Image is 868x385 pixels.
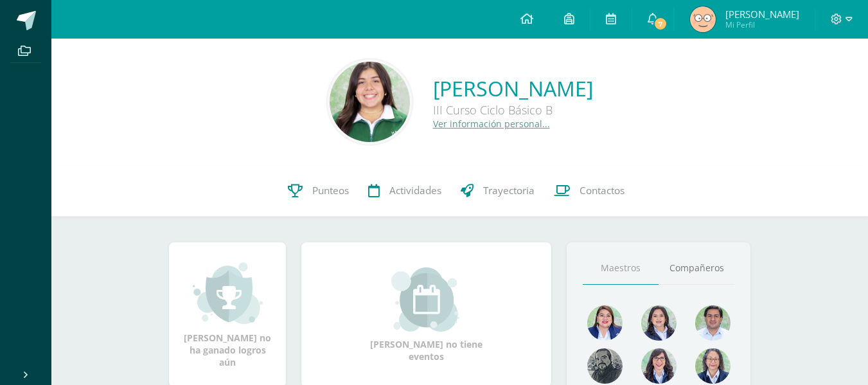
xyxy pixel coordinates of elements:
[362,267,491,363] div: [PERSON_NAME] no tiene eventos
[330,62,410,142] img: fbba668b246c003fc420a1100c77b472.png
[659,252,734,285] a: Compañeros
[433,75,593,102] a: [PERSON_NAME]
[433,102,593,118] div: III Curso Ciclo Básico B
[389,184,441,197] span: Actividades
[587,305,623,341] img: 135afc2e3c36cc19cf7f4a6ffd4441d1.png
[725,8,799,21] span: [PERSON_NAME]
[725,19,799,30] span: Mi Perfil
[433,118,550,130] a: Ver información personal...
[641,305,677,341] img: 45e5189d4be9c73150df86acb3c68ab9.png
[690,6,716,32] img: 7775765ac5b93ea7f316c0cc7e2e0b98.png
[278,165,359,217] a: Punteos
[695,305,731,341] img: 1e7bfa517bf798cc96a9d855bf172288.png
[451,165,544,217] a: Trayectoria
[587,348,623,384] img: 4179e05c207095638826b52d0d6e7b97.png
[312,184,349,197] span: Punteos
[544,165,634,217] a: Contactos
[391,267,461,332] img: event_small.png
[182,261,273,368] div: [PERSON_NAME] no ha ganado logros aún
[641,348,677,384] img: b1da893d1b21f2b9f45fcdf5240f8abd.png
[695,348,731,384] img: 68491b968eaf45af92dd3338bd9092c6.png
[580,184,624,197] span: Contactos
[359,165,451,217] a: Actividades
[653,17,667,31] span: 7
[483,184,535,197] span: Trayectoria
[583,252,659,285] a: Maestros
[193,261,263,325] img: achievement_small.png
